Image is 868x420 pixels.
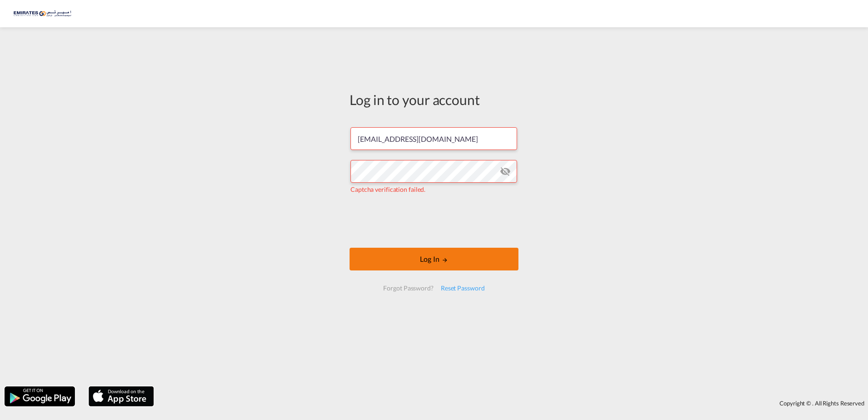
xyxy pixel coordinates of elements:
[500,166,511,177] md-icon: icon-eye-off
[88,385,155,407] img: apple.png
[350,248,518,270] button: LOGIN
[158,395,868,411] div: Copyright © . All Rights Reserved
[14,4,75,24] img: c67187802a5a11ec94275b5db69a26e6.png
[350,127,517,150] input: Enter email/phone number
[350,185,425,193] span: Captcha verification failed.
[350,90,518,109] div: Log in to your account
[437,280,488,296] div: Reset Password
[380,280,437,296] div: Forgot Password?
[365,203,503,239] iframe: reCAPTCHA
[4,385,76,407] img: google.png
